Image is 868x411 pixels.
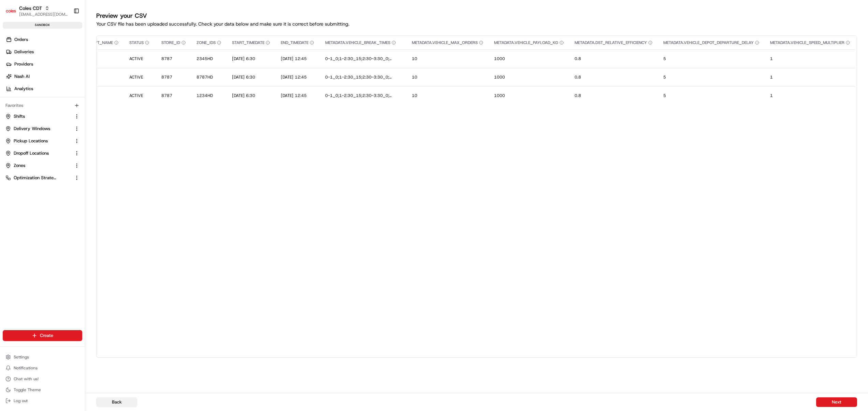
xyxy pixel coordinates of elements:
p: Welcome 👋 [7,28,124,39]
button: Edit ZONE_IDS value [197,74,221,80]
button: Edit STATUS value [129,93,150,98]
span: 1 [770,56,773,61]
span: 0-1_0;1-2:30_15;2:30-3:30_0;3:30-5_30;5-6_0;6-7:30_15;7:30-9:15_0 [325,74,393,80]
button: Edit END_TIMEDATE value [281,93,314,98]
span: Orders [14,37,28,43]
span: 10 [412,93,417,98]
button: Edit STORE_ID value [161,74,186,80]
button: Edit METADATA.VEHICLE_PAYLOAD_KG value [494,56,564,61]
a: 💻API Documentation [55,97,112,109]
span: [EMAIL_ADDRESS][DOMAIN_NAME] [19,12,68,17]
span: 0.8 [575,56,581,61]
span: Zones [14,162,25,169]
span: 8787 [161,74,172,80]
button: Pickup Locations [3,136,82,146]
span: Create [40,332,53,339]
button: Log out [3,396,82,406]
span: Coles CDT [19,5,42,12]
button: Back [96,397,137,407]
button: Edit START_TIMEDATE value [232,93,270,98]
span: Optimization Strategy [14,175,57,181]
span: [DATE] 6:30 [232,56,255,61]
button: Edit START_TIMEDATE value [232,56,270,61]
button: Edit METADATA.VEHICLE_BREAK_TIMES value [325,74,401,80]
button: Edit METADATA.DST_RELATIVE_EFFICIENCY value [575,56,652,61]
div: sandbox [3,22,82,29]
button: Zones [3,160,82,171]
button: Create [3,330,82,341]
span: METADATA.VEHICLE_BREAK_TIMES [325,40,390,45]
button: Edit METADATA.VEHICLE_PAYLOAD_KG value [494,93,564,98]
span: 10 [412,56,417,61]
span: STATUS [129,40,144,45]
div: We're available if you need us! [23,72,86,78]
span: [DATE] 12:45 [281,56,307,61]
span: END_TIMEDATE [281,40,308,45]
span: STORE_ID [161,40,180,45]
span: Toggle Theme [14,387,41,393]
button: Edit METADATA.VEHICLE_PAYLOAD_KG value [494,74,564,80]
button: Optimization Strategy [3,172,82,183]
span: [DATE] 12:45 [281,74,307,80]
span: Log out [14,398,28,403]
button: Edit METADATA.DST_RELATIVE_EFFICIENCY value [575,74,652,80]
span: 5 [663,93,666,98]
button: Edit METADATA.VEHICLE_MAX_ORDERS value [412,74,483,80]
button: Edit START_TIMEDATE value [232,74,270,80]
button: Start new chat [116,68,124,76]
a: Deliveries [3,46,85,57]
span: 1 [770,74,773,80]
button: Edit METADATA.VEHICLE_DEPOT_DEPARTURE_DELAY value [663,93,759,98]
button: Edit STATUS value [129,74,150,80]
span: 8787 [161,56,172,61]
button: Chat with us! [3,374,82,384]
a: Providers [3,59,85,70]
span: Analytics [14,86,33,92]
span: [DATE] 6:30 [232,93,255,98]
button: Edit PICK_SHIFT_NAME value [77,56,118,61]
button: Edit METADATA.VEHICLE_SPEED_MULTIPLIER value [770,56,850,61]
span: METADATA.VEHICLE_DEPOT_DEPARTURE_DELAY [663,40,754,45]
span: [DATE] 12:45 [281,93,307,98]
button: Edit PICK_SHIFT_NAME value [77,74,118,80]
div: Start new chat [23,66,112,72]
span: Knowledge Base [14,99,52,106]
span: START_TIMEDATE [232,40,264,45]
span: 1000 [494,93,505,98]
span: 5 [663,74,666,80]
span: 0.8 [575,93,581,98]
a: Zones [5,162,71,169]
button: Toggle Theme [3,385,82,395]
h1: Preview your CSV [96,11,857,20]
span: METADATA.DST_RELATIVE_EFFICIENCY [575,40,647,45]
a: 📗Knowledge Base [4,97,55,109]
button: Coles CDTColes CDT[EMAIL_ADDRESS][DOMAIN_NAME] [3,3,71,19]
span: Shifts [14,113,25,119]
span: Delivery Windows [14,126,50,132]
img: Nash [7,7,20,21]
a: Dropoff Locations [5,150,71,156]
span: 8787 [161,93,172,98]
span: Notifications [14,365,38,371]
span: ACTIVE [129,74,143,80]
button: Edit END_TIMEDATE value [281,74,314,80]
span: ACTIVE [129,56,143,61]
div: 📗 [7,100,12,105]
span: ZONE_IDS [197,40,216,45]
span: 5 [663,56,666,61]
button: Edit STORE_ID value [161,56,186,61]
span: 1234HD [197,93,213,98]
span: Chat with us! [14,376,39,382]
button: Edit ZONE_IDS value [197,93,221,98]
button: Edit STATUS value [129,56,150,61]
span: ACTIVE [129,93,143,98]
button: Edit PICK_SHIFT_NAME value [77,93,118,98]
span: 1000 [494,74,505,80]
button: Edit METADATA.VEHICLE_MAX_ORDERS value [412,56,483,61]
a: Delivery Windows [5,126,71,132]
button: Edit METADATA.VEHICLE_BREAK_TIMES value [325,56,401,61]
button: Edit STORE_ID value [161,93,186,98]
span: METADATA.VEHICLE_PAYLOAD_KG [494,40,558,45]
a: Orders [3,34,85,45]
button: Next [816,397,857,407]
